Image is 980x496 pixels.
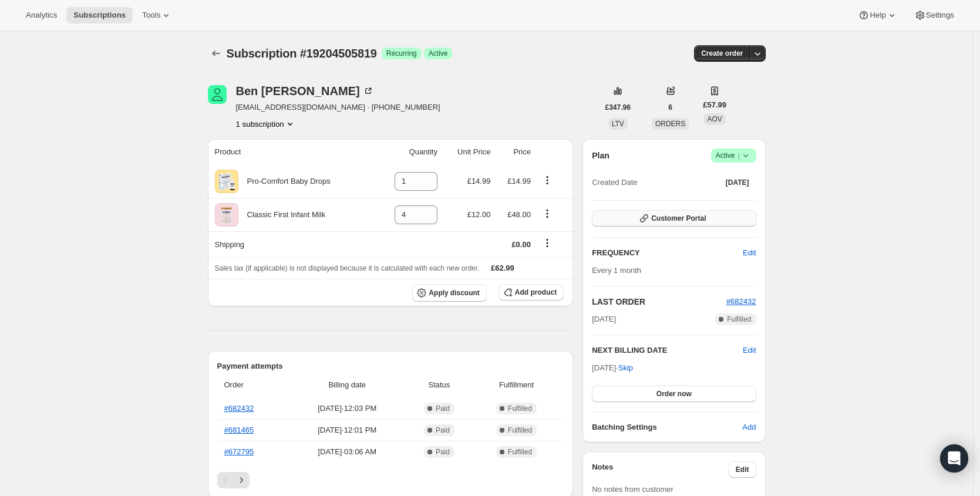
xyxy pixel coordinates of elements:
button: Tools [135,7,179,23]
a: #681465 [224,426,254,434]
button: Edit [729,461,756,478]
span: [DATE] · 12:03 PM [292,403,403,414]
span: AOV [707,115,722,123]
th: Product [208,139,375,165]
button: Subscriptions [66,7,133,23]
div: Classic First Infant Milk [238,209,326,221]
nav: Pagination [217,472,564,488]
span: Skip [618,362,633,374]
span: Fulfillment [476,379,557,391]
span: Fulfilled [727,315,751,324]
span: [EMAIL_ADDRESS][DOMAIN_NAME] · [PHONE_NUMBER] [236,102,440,113]
span: Edit [743,247,756,259]
span: [DATE] [726,178,749,187]
span: Paid [436,426,450,435]
th: Price [494,139,534,165]
span: Active [429,49,448,58]
button: Product actions [538,174,557,187]
span: LTV [612,120,624,128]
h3: Notes [592,461,729,478]
button: Order now [592,386,756,402]
a: #682432 [224,404,254,413]
span: Customer Portal [651,214,706,223]
span: [DATE] · 03:06 AM [292,446,403,458]
button: Next [233,472,250,488]
th: Shipping [208,231,375,257]
span: Paid [436,404,450,413]
span: Sales tax (if applicable) is not displayed because it is calculated with each new order. [215,264,480,272]
span: Order now [656,389,692,399]
span: [DATE] [592,313,616,325]
span: £14.99 [467,177,491,185]
span: Active [716,150,752,161]
span: £347.96 [605,103,631,112]
button: Edit [743,345,756,356]
button: Add [735,418,763,437]
h2: Payment attempts [217,360,564,372]
span: | [737,151,739,160]
button: Settings [907,7,961,23]
button: [DATE] [719,174,756,191]
span: Fulfilled [508,447,532,457]
button: Add product [499,284,564,301]
h2: FREQUENCY [592,247,743,259]
span: £48.00 [507,210,531,219]
span: [DATE] · [592,363,633,372]
span: £0.00 [511,240,531,249]
span: ORDERS [655,120,685,128]
th: Quantity [375,139,440,165]
div: Open Intercom Messenger [940,444,968,473]
span: 6 [668,103,672,112]
button: Customer Portal [592,210,756,227]
button: £347.96 [598,99,638,116]
span: Ben Stroud [208,85,227,104]
button: Edit [736,244,763,262]
span: £62.99 [491,264,514,272]
img: product img [215,203,238,227]
button: 6 [661,99,679,116]
span: Billing date [292,379,403,391]
button: #682432 [726,296,756,308]
span: Help [870,11,885,20]
button: Shipping actions [538,237,557,249]
span: Settings [926,11,954,20]
span: [DATE] · 12:01 PM [292,424,403,436]
span: Fulfilled [508,426,532,435]
h2: NEXT BILLING DATE [592,345,743,356]
span: £12.00 [467,210,491,219]
button: Create order [694,45,750,62]
span: £57.99 [703,99,726,111]
span: Tools [142,11,160,20]
span: Paid [436,447,450,457]
h6: Batching Settings [592,421,742,433]
span: Recurring [386,49,417,58]
button: Product actions [538,207,557,220]
a: #672795 [224,447,254,456]
span: £14.99 [507,177,531,185]
div: Ben [PERSON_NAME] [236,85,374,97]
span: Edit [736,465,749,474]
button: Help [851,7,904,23]
span: Every 1 month [592,266,641,275]
a: #682432 [726,297,756,306]
th: Order [217,372,289,398]
span: Status [409,379,469,391]
span: Create order [701,49,743,58]
div: Pro-Comfort Baby Drops [238,176,331,187]
span: Fulfilled [508,404,532,413]
button: Skip [611,359,640,377]
button: Subscriptions [208,45,224,62]
span: Subscriptions [73,11,126,20]
button: Apply discount [412,284,487,302]
button: Product actions [236,118,296,130]
span: No notes from customer [592,485,673,494]
span: Analytics [26,11,57,20]
h2: LAST ORDER [592,296,726,308]
th: Unit Price [441,139,494,165]
img: product img [215,170,238,193]
h2: Plan [592,150,609,161]
button: Analytics [19,7,64,23]
span: Apply discount [429,288,480,298]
